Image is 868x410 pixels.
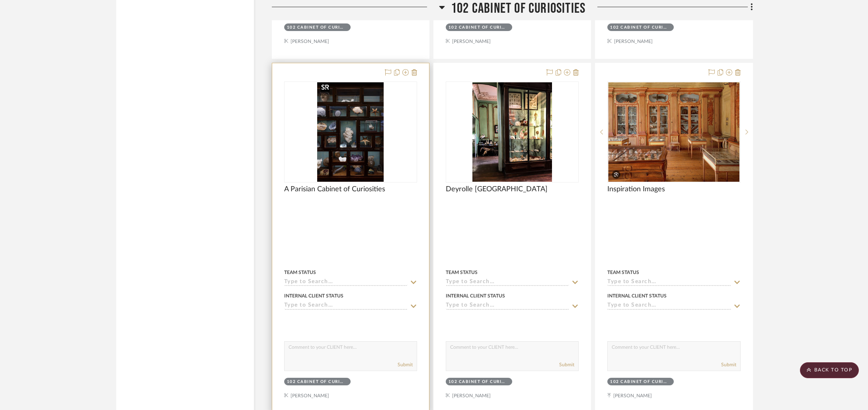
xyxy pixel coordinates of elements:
[472,82,552,182] img: Deyrolle Paris
[721,361,736,368] button: Submit
[287,379,346,385] div: 102 Cabinet of Curiosities
[607,302,731,310] input: Type to Search…
[284,269,316,276] div: Team Status
[398,361,413,368] button: Submit
[449,25,507,31] div: 102 Cabinet of Curiosities
[559,361,574,368] button: Submit
[446,269,478,276] div: Team Status
[284,185,385,194] span: A Parisian Cabinet of Curiosities
[607,279,731,286] input: Type to Search…
[284,279,408,286] input: Type to Search…
[607,292,667,299] div: Internal Client Status
[610,25,669,31] div: 102 Cabinet of Curiosities
[284,302,408,310] input: Type to Search…
[446,292,505,299] div: Internal Client Status
[610,379,669,385] div: 102 Cabinet of Curiosities
[800,362,859,378] scroll-to-top-button: BACK TO TOP
[285,82,417,182] div: 0
[449,379,507,385] div: 102 Cabinet of Curiosities
[446,279,569,286] input: Type to Search…
[608,82,739,182] img: Inspiration Images
[607,185,665,194] span: Inspiration Images
[287,25,346,31] div: 102 Cabinet of Curiosities
[317,82,383,182] img: A Parisian Cabinet of Curiosities
[284,292,343,299] div: Internal Client Status
[446,185,548,194] span: Deyrolle [GEOGRAPHIC_DATA]
[607,269,639,276] div: Team Status
[446,302,569,310] input: Type to Search…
